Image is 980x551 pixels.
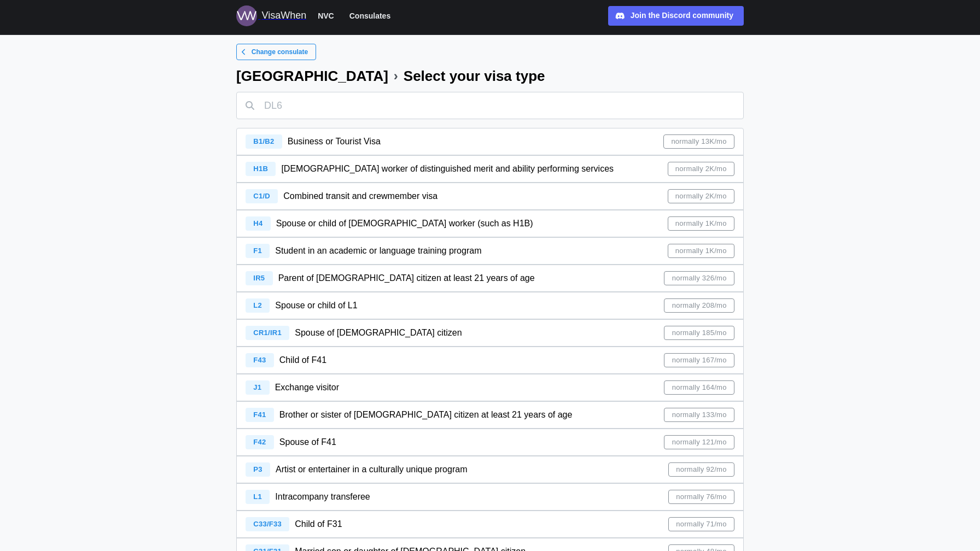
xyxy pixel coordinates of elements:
span: Parent of [DEMOGRAPHIC_DATA] citizen at least 21 years of age [278,273,535,283]
span: normally 133/mo [672,408,727,421]
span: normally 208/mo [672,299,727,312]
a: F41 Brother or sister of [DEMOGRAPHIC_DATA] citizen at least 21 years of agenormally 133/mo [236,401,744,429]
div: Join the Discord community [631,10,733,22]
span: F1 [253,247,262,255]
span: Child of F31 [295,519,342,529]
span: C1/D [253,192,270,200]
span: normally 13K/mo [671,135,726,148]
span: normally 2K/mo [675,190,727,203]
a: H4 Spouse or child of [DEMOGRAPHIC_DATA] worker (such as H1B)normally 1K/mo [236,210,744,237]
span: C33/F33 [253,520,282,528]
div: VisaWhen [261,8,306,24]
span: Exchange visitor [275,383,339,392]
span: Artist or entertainer in a culturally unique program [276,465,467,474]
div: › [394,69,398,83]
span: CR1/IR1 [253,329,282,337]
a: CR1/IR1 Spouse of [DEMOGRAPHIC_DATA] citizennormally 185/mo [236,319,744,347]
span: Student in an academic or language training program [275,246,481,255]
span: normally 185/mo [672,326,727,339]
span: normally 164/mo [672,381,727,394]
span: F43 [253,356,266,364]
span: normally 121/mo [672,436,727,449]
div: Select your visa type [404,69,545,83]
a: IR5 Parent of [DEMOGRAPHIC_DATA] citizen at least 21 years of agenormally 326/mo [236,265,744,292]
input: DL6 [236,92,744,119]
span: Spouse or child of L1 [275,301,357,310]
a: H1B [DEMOGRAPHIC_DATA] worker of distinguished merit and ability performing servicesnormally 2K/mo [236,155,744,183]
a: F42 Spouse of F41normally 121/mo [236,429,744,456]
a: F1 Student in an academic or language training programnormally 1K/mo [236,237,744,265]
a: Logo for VisaWhen VisaWhen [236,5,306,26]
span: L1 [253,493,262,501]
span: normally 71/mo [676,518,726,531]
a: C33/F33 Child of F31normally 71/mo [236,511,744,538]
span: Spouse of [DEMOGRAPHIC_DATA] citizen [295,328,462,337]
a: P3 Artist or entertainer in a culturally unique programnormally 92/mo [236,456,744,483]
span: Brother or sister of [DEMOGRAPHIC_DATA] citizen at least 21 years of age [279,410,573,419]
span: Combined transit and crewmember visa [283,191,437,201]
span: L2 [253,301,262,309]
span: normally 326/mo [672,272,727,285]
span: normally 92/mo [676,463,726,476]
span: Spouse or child of [DEMOGRAPHIC_DATA] worker (such as H1B) [276,219,533,228]
a: L1 Intracompany transfereenormally 76/mo [236,483,744,511]
span: B1/B2 [253,137,274,145]
button: NVC [313,9,339,23]
span: Intracompany transferee [275,492,370,501]
a: B1/B2 Business or Tourist Visanormally 13K/mo [236,128,744,155]
span: NVC [318,9,334,22]
span: F42 [253,438,266,446]
button: Consulates [345,9,395,23]
span: normally 1K/mo [675,217,727,230]
span: Change consulate [252,44,308,60]
span: Business or Tourist Visa [288,137,381,146]
span: [DEMOGRAPHIC_DATA] worker of distinguished merit and ability performing services [281,164,614,173]
a: Join the Discord community [608,6,744,26]
span: normally 167/mo [672,354,727,367]
span: J1 [253,383,261,391]
span: normally 1K/mo [675,244,727,257]
a: C1/D Combined transit and crewmember visanormally 2K/mo [236,183,744,210]
span: Spouse of F41 [279,437,336,447]
span: normally 2K/mo [675,162,727,175]
a: F43 Child of F41normally 167/mo [236,347,744,374]
span: normally 76/mo [676,490,726,503]
span: IR5 [253,274,265,282]
span: H1B [253,165,268,173]
span: H4 [253,219,262,227]
img: Logo for VisaWhen [236,5,257,26]
a: Change consulate [236,44,316,60]
span: Consulates [349,9,390,22]
span: F41 [253,411,266,419]
a: J1 Exchange visitornormally 164/mo [236,374,744,401]
a: L2 Spouse or child of L1normally 208/mo [236,292,744,319]
div: [GEOGRAPHIC_DATA] [236,69,388,83]
span: P3 [253,465,262,473]
span: Child of F41 [279,355,326,365]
